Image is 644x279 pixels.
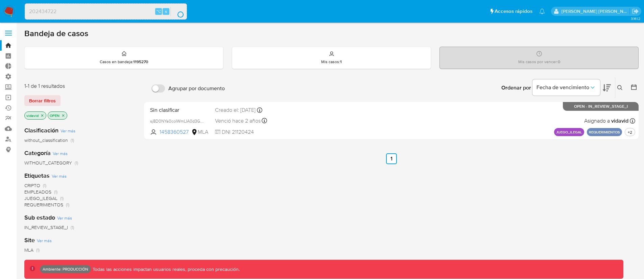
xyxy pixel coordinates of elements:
[156,8,161,15] span: ⌥
[632,8,639,15] a: Salir
[562,8,630,15] p: victor.david@mercadolibre.com.co
[25,7,187,16] input: Buscar usuario o caso...
[495,8,532,15] span: Accesos rápidos
[91,266,240,273] p: Todas las acciones impactan usuarios reales, proceda con precaución.
[170,7,184,16] button: search-icon
[539,8,545,14] a: Notificaciones
[43,268,88,271] p: Ambiente: PRODUCCIÓN
[165,8,167,15] span: s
